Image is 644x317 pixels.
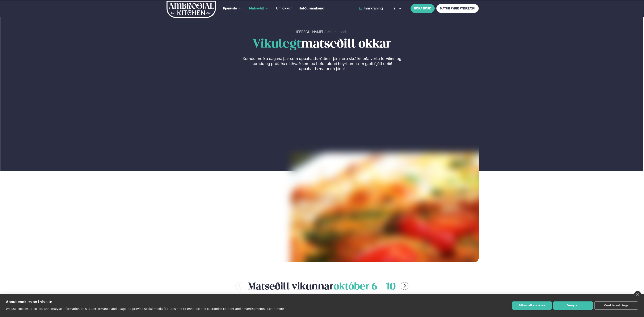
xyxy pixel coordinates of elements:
a: Innskráning [359,7,383,10]
button: menu-btn-left [235,282,243,290]
span: / [324,30,327,34]
a: Learn more [267,307,284,310]
p: We use cookies to collect and analyse information on site performance and usage, to provide socia... [6,307,266,310]
span: Hafðu samband [299,6,324,10]
strong: About cookies on this site [6,300,52,304]
img: logo [166,1,216,18]
a: Þjónusta [223,6,237,11]
span: is [392,7,396,10]
h2: Matseðill vikunnar [248,279,396,293]
span: október 6 - 10 [334,282,396,292]
a: [PERSON_NAME] [296,30,323,34]
a: Hafðu samband [299,6,324,11]
span: Um okkur [276,6,292,10]
a: Matseðill [249,6,264,11]
button: menu-btn-right [401,282,408,290]
span: Vikulegt [253,38,301,50]
p: Komdu með á dagana þar sem uppáhalds réttirnir þínir eru skráðir, eða vertu forvitinn og komdu og... [243,56,401,71]
a: Um okkur [276,6,292,11]
a: MATUR FYRIR FYRIRTÆKI [436,4,479,13]
button: Allow all cookies [512,301,552,310]
h1: matseðill okkar [165,38,479,51]
button: is [389,7,405,10]
span: Þjónusta [223,6,237,10]
a: Vikumatseðill [327,30,348,34]
button: Cookie settings [594,301,638,310]
span: Matseðill [249,6,264,10]
button: BÓKA BORÐ [411,4,435,13]
a: close [634,291,641,298]
button: Deny all [553,301,593,310]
